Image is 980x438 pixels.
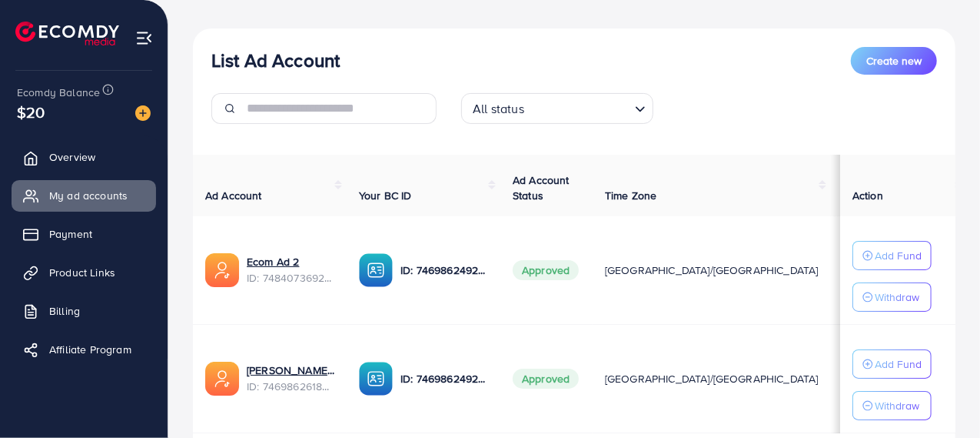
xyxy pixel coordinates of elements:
span: Time Zone [605,188,656,203]
span: Your BC ID [359,188,412,203]
a: Billing [12,296,156,326]
span: ID: 7469862618904379409 [247,379,334,394]
div: Search for option [461,93,653,124]
img: logo [15,22,119,45]
span: ID: 7484073692411150354 [247,270,334,286]
span: Overview [49,149,95,165]
a: Affiliate Program [12,334,156,365]
p: Add Fund [875,246,922,265]
span: Billing [49,303,80,319]
a: Payment [12,219,156,249]
p: ID: 7469862492106981393 [400,369,488,388]
img: ic-ads-acc.e4c84228.svg [205,362,239,396]
span: Approved [513,369,579,389]
a: Overview [12,142,156,172]
div: <span class='underline'>Umar Saad Ecom</span></br>7469862618904379409 [247,363,334,394]
a: My ad accounts [12,180,156,211]
span: Ad Account [205,188,262,203]
span: Affiliate Program [49,342,131,357]
button: Withdraw [852,283,932,312]
span: Payment [49,226,92,242]
div: <span class='underline'>Ecom Ad 2</span></br>7484073692411150354 [247,254,334,286]
img: menu [135,29,153,47]
img: ic-ba-acc.ded83a64.svg [359,253,393,287]
span: $20 [17,101,45,123]
p: Withdraw [875,396,919,415]
p: Add Fund [875,355,922,373]
a: Ecom Ad 2 [247,254,334,269]
p: ID: 7469862492106981393 [400,261,488,279]
h3: List Ad Account [211,49,340,72]
button: Add Fund [852,349,932,379]
a: Product Links [12,257,156,288]
span: Approved [513,260,579,280]
img: ic-ba-acc.ded83a64.svg [359,362,393,396]
button: Add Fund [852,241,932,270]
span: My ad accounts [49,188,128,203]
button: Withdraw [852,391,932,420]
button: Create new [851,47,937,75]
img: ic-ads-acc.e4c84228.svg [205,253,239,287]
a: [PERSON_NAME] Ecom [247,363,334,378]
span: Create new [866,53,922,69]
span: Ad Account Status [513,172,570,203]
span: Action [852,188,883,203]
iframe: Chat [915,369,968,426]
span: All status [470,98,527,120]
span: Product Links [49,265,115,280]
img: image [135,105,151,121]
span: [GEOGRAPHIC_DATA]/[GEOGRAPHIC_DATA] [605,371,819,386]
span: Ecomdy Balance [17,85,100,100]
input: Search for option [529,95,629,120]
p: Withdraw [875,288,919,306]
span: [GEOGRAPHIC_DATA]/[GEOGRAPHIC_DATA] [605,262,819,278]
